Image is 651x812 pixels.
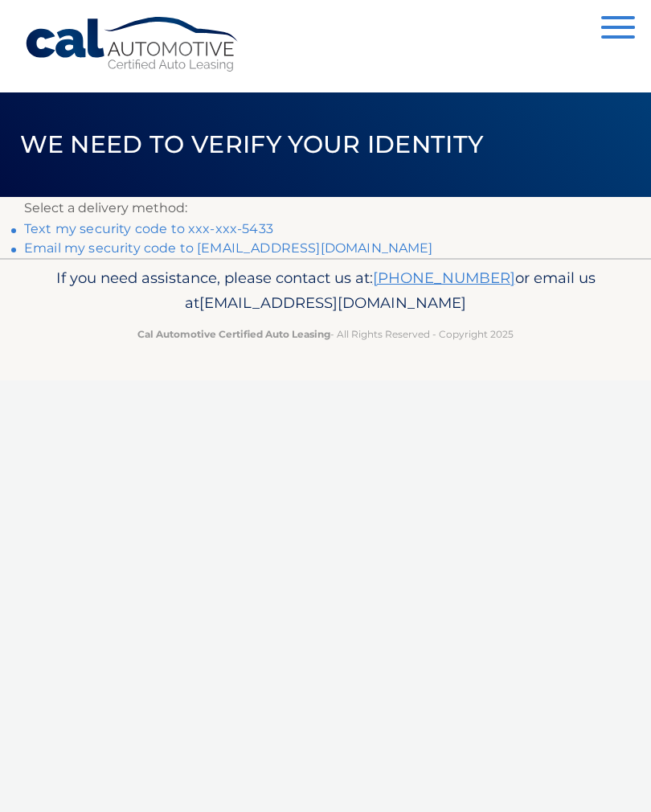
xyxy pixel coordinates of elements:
strong: Cal Automotive Certified Auto Leasing [137,328,330,340]
button: Menu [601,16,635,43]
span: We need to verify your identity [20,129,484,159]
p: - All Rights Reserved - Copyright 2025 [24,326,627,342]
a: Text my security code to xxx-xxx-5433 [24,221,273,236]
a: [PHONE_NUMBER] [373,269,515,287]
a: Email my security code to [EMAIL_ADDRESS][DOMAIN_NAME] [24,240,433,256]
p: Select a delivery method: [24,197,627,219]
a: Cal Automotive [24,16,241,73]
p: If you need assistance, please contact us at: or email us at [24,265,627,317]
span: [EMAIL_ADDRESS][DOMAIN_NAME] [199,293,466,312]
